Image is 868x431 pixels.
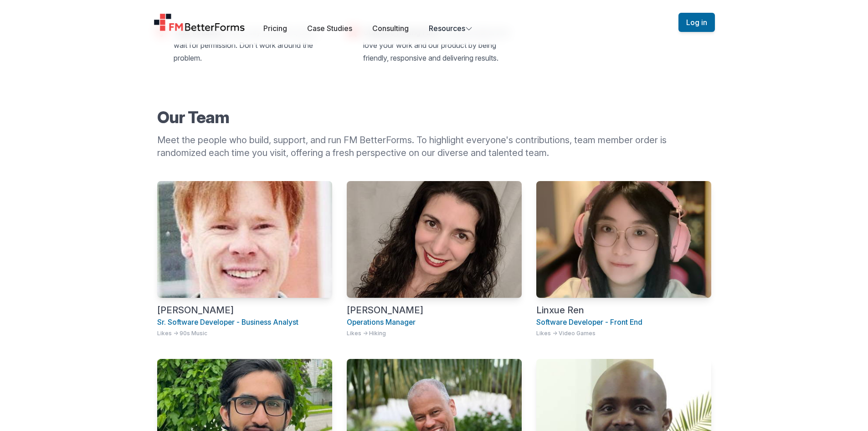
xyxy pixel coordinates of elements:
a: Case Studies [307,24,352,33]
p: Likes -> Video Games [536,330,711,337]
p: Operations Manager [347,317,522,328]
dd: See it, say it and fix it; Don’t wait for permission. Don’t work around the problem. [174,28,318,62]
a: Consulting [372,24,409,33]
button: Log in [678,13,715,32]
a: Home [154,13,246,31]
dd: Cultivate clients that love your work and our product by being friendly, responsive and deliverin... [363,28,509,62]
h3: Linxue Ren [536,305,711,315]
h3: [PERSON_NAME] [157,305,332,315]
p: Likes -> Hiking [347,330,522,337]
p: Likes -> 90s Music [157,330,332,337]
p: Meet the people who build, support, and run FM BetterForms. To highlight everyone's contributions... [157,134,711,159]
p: Software Developer - Front End [536,317,711,328]
a: Pricing [263,24,287,33]
h2: Our Team [157,108,711,126]
h3: [PERSON_NAME] [347,305,522,315]
nav: Global [143,11,726,34]
p: Sr. Software Developer - Business Analyst [157,317,332,328]
button: Resources [429,23,473,34]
